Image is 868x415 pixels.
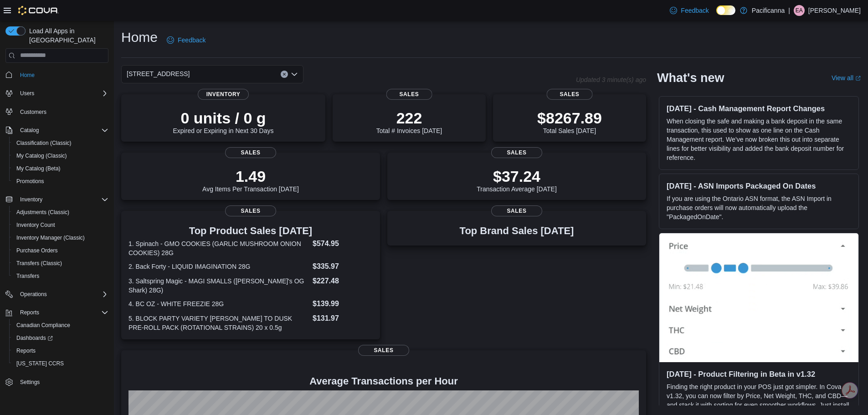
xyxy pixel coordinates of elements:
[491,205,542,216] span: Sales
[163,31,209,49] a: Feedback
[13,176,108,187] span: Promotions
[13,245,62,256] a: Purchase Orders
[491,147,542,158] span: Sales
[2,87,112,100] button: Users
[794,5,805,16] div: Esme Alexander
[16,125,108,136] span: Catalog
[16,70,38,81] a: Home
[13,150,71,161] a: My Catalog (Classic)
[202,167,299,185] p: 1.49
[313,276,373,287] dd: $227.48
[16,260,62,267] span: Transfers (Classic)
[9,270,112,282] button: Transfers
[198,89,249,100] span: Inventory
[202,167,299,193] div: Avg Items Per Transaction [DATE]
[13,345,108,356] span: Reports
[13,345,39,356] a: Reports
[9,319,112,332] button: Canadian Compliance
[716,5,735,15] input: Dark Mode
[9,149,112,162] button: My Catalog (Classic)
[281,71,288,78] button: Clear input
[128,376,639,387] h4: Average Transactions per Hour
[13,163,108,174] span: My Catalog (Beta)
[13,258,66,269] a: Transfers (Classic)
[13,333,56,343] a: Dashboards
[808,5,861,16] p: [PERSON_NAME]
[13,232,88,243] a: Inventory Manager (Classic)
[13,358,108,369] span: Washington CCRS
[16,289,108,300] span: Operations
[128,314,309,332] dt: 5. BLOCK PARTY VARIETY [PERSON_NAME] TO DUSK PRE-ROLL PACK (ROTATIONAL STRAINS) 20 x 0.5g
[547,89,593,100] span: Sales
[666,1,712,20] a: Feedback
[13,320,74,331] a: Canadian Compliance
[477,167,557,193] div: Transaction Average [DATE]
[20,196,42,203] span: Inventory
[667,194,851,221] p: If you are using the Ontario ASN format, the ASN Import in purchase orders will now automatically...
[13,333,108,343] span: Dashboards
[16,88,38,99] button: Users
[178,36,205,45] span: Feedback
[16,234,85,241] span: Inventory Manager (Classic)
[752,5,785,16] p: Pacificanna
[9,332,112,344] a: Dashboards
[386,89,432,100] span: Sales
[9,344,112,357] button: Reports
[173,109,274,127] p: 0 units / 0 g
[16,139,72,147] span: Classification (Classic)
[26,26,108,45] span: Load All Apps in [GEOGRAPHIC_DATA]
[13,150,108,161] span: My Catalog (Classic)
[16,221,55,229] span: Inventory Count
[173,109,274,134] div: Expired or Expiring in Next 30 Days
[2,124,112,137] button: Catalog
[13,138,108,149] span: Classification (Classic)
[376,109,442,127] p: 222
[20,72,35,79] span: Home
[20,379,40,386] span: Settings
[667,181,851,190] h3: [DATE] - ASN Imports Packaged On Dates
[13,163,64,174] a: My Catalog (Beta)
[855,76,861,81] svg: External link
[128,225,373,236] h3: Top Product Sales [DATE]
[313,298,373,309] dd: $139.99
[9,206,112,219] button: Adjustments (Classic)
[128,299,309,308] dt: 4. BC OZ - WHITE FREEZIE 28G
[358,345,409,356] span: Sales
[2,306,112,319] button: Reports
[2,193,112,206] button: Inventory
[832,74,861,82] a: View allExternal link
[537,109,602,134] div: Total Sales [DATE]
[13,358,67,369] a: [US_STATE] CCRS
[18,6,59,15] img: Cova
[2,375,112,389] button: Settings
[13,271,108,282] span: Transfers
[13,207,108,218] span: Adjustments (Classic)
[16,178,44,185] span: Promotions
[128,262,309,271] dt: 2. Back Forty - LIQUID IMAGINATION 28G
[127,68,190,79] span: [STREET_ADDRESS]
[16,125,42,136] button: Catalog
[9,244,112,257] button: Purchase Orders
[313,313,373,324] dd: $131.97
[16,307,108,318] span: Reports
[2,105,112,118] button: Customers
[20,291,47,298] span: Operations
[13,245,108,256] span: Purchase Orders
[13,220,108,231] span: Inventory Count
[667,117,851,162] p: When closing the safe and making a bank deposit in the same transaction, this used to show as one...
[121,28,158,46] h1: Home
[16,107,50,118] a: Customers
[2,68,112,82] button: Home
[16,69,108,81] span: Home
[225,205,276,216] span: Sales
[9,137,112,149] button: Classification (Classic)
[788,5,790,16] p: |
[9,231,112,244] button: Inventory Manager (Classic)
[16,322,70,329] span: Canadian Compliance
[9,162,112,175] button: My Catalog (Beta)
[16,307,43,318] button: Reports
[20,309,39,316] span: Reports
[5,65,108,413] nav: Complex example
[576,76,646,83] p: Updated 3 minute(s) ago
[460,225,574,236] h3: Top Brand Sales [DATE]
